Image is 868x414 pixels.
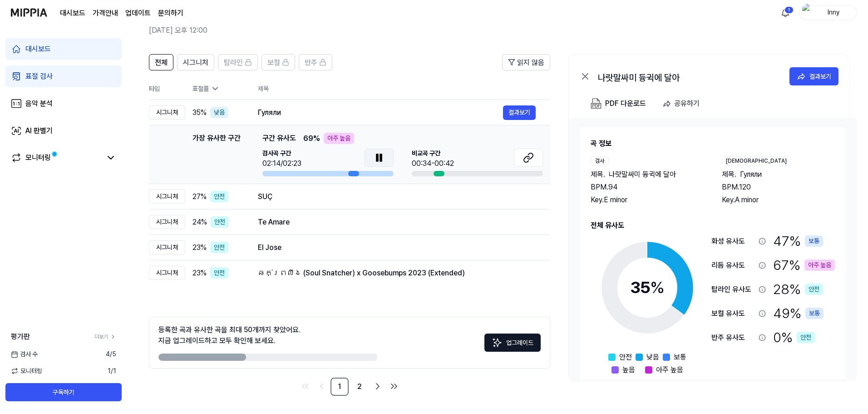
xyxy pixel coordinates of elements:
[711,284,755,295] div: 탑라인 유사도
[646,352,659,363] span: 낮음
[125,8,151,19] a: 업데이트
[569,118,857,380] a: 곡 정보검사제목.나랏말싸미 듕귁에 달아BPM.94Key.E minor[DEMOGRAPHIC_DATA]제목.ГулялиBPM.120Key.A minor전체 유사도35%안전낮음보...
[591,182,704,193] div: BPM. 94
[805,284,823,295] div: 안전
[261,54,295,70] button: 보컬
[192,107,207,118] span: 35 %
[591,195,704,205] div: Key. E minor
[619,352,632,363] span: 안전
[25,125,53,136] div: AI 판별기
[305,57,317,68] span: 반주
[258,107,503,118] div: Гуляли
[149,215,185,229] div: 시그니처
[591,156,609,165] div: 검사
[502,54,550,70] button: 읽지 않음
[484,334,541,352] button: 업그레이드
[25,44,51,55] div: 대시보드
[93,8,118,19] a: 가격안내
[11,331,30,342] span: 평가판
[350,378,369,396] a: 2
[258,78,550,100] th: 제목
[412,149,454,158] span: 비교곡 구간
[192,242,207,253] span: 23 %
[387,379,401,394] a: Go to last page
[60,8,85,19] a: 대시보드
[258,242,536,253] div: El Jose
[773,279,823,299] div: 28 %
[25,98,53,109] div: 음악 분석
[210,267,228,279] div: 안전
[299,54,332,70] button: 반주
[149,54,173,70] button: 전체
[816,7,851,17] div: Inny
[773,255,835,275] div: 67 %
[149,378,550,396] nav: pagination
[780,7,791,18] img: 알림
[224,57,243,68] span: 탑라인
[773,231,823,251] div: 47 %
[799,5,857,20] button: profileInny
[211,216,229,228] div: 안전
[503,105,536,120] a: 결과보기
[192,217,207,228] span: 24 %
[11,349,38,359] span: 검사 수
[740,169,762,180] span: Гуляли
[809,71,831,81] div: 결과보기
[106,349,116,359] span: 4 / 5
[412,158,454,169] div: 00:34-00:42
[5,38,122,60] a: 대시보드
[5,65,122,87] a: 표절 검사
[722,182,835,193] div: BPM. 120
[177,54,214,70] button: 시그니처
[183,57,208,68] span: 시그니처
[158,324,301,346] div: 등록한 곡과 유사한 곡을 최대 50개까지 찾았어요. 지금 업그레이드하고 모두 확인해 보세요.
[210,191,228,202] div: 안전
[711,260,755,271] div: 리듬 유사도
[674,352,686,363] span: 보통
[218,54,258,70] button: 탑라인
[258,217,536,228] div: Te Amare
[192,268,207,279] span: 23 %
[711,308,755,319] div: 보컬 유사도
[258,191,536,202] div: SUÇ
[605,98,646,110] div: PDF 다운로드
[722,169,736,180] span: 제목 .
[609,169,676,180] span: 나랏말싸미 듕귁에 달아
[674,98,700,110] div: 공유하기
[149,266,185,280] div: 시그니처
[11,152,102,163] a: 모니터링
[804,259,835,271] div: 아주 높음
[789,67,838,85] a: 결과보기
[11,366,42,376] span: 모니터링
[773,327,815,348] div: 0 %
[192,133,241,176] div: 가장 유사한 구간
[598,71,779,82] div: 나랏말싸미 듕귁에 달아
[484,341,541,350] a: Sparkles업그레이드
[650,278,665,297] span: %
[149,78,185,100] th: 타입
[5,120,122,142] a: AI 판별기
[659,95,707,113] button: 공유하기
[149,190,185,204] div: 시그니처
[370,379,385,394] a: Go to next page
[192,84,243,94] div: 표절률
[591,138,835,149] h2: 곡 정보
[805,308,824,319] div: 보통
[25,152,51,163] div: 모니터링
[262,158,301,169] div: 02:14/02:23
[802,4,813,22] img: profile
[192,191,207,202] span: 27 %
[517,57,544,68] span: 읽지 않음
[210,107,228,118] div: 낮음
[25,71,53,82] div: 표절 검사
[298,379,312,394] a: Go to first page
[797,332,815,343] div: 안전
[262,149,301,158] span: 검사곡 구간
[722,195,835,205] div: Key. A minor
[805,235,823,247] div: 보통
[711,236,755,247] div: 화성 유사도
[630,275,665,300] div: 35
[149,105,185,120] div: 시그니처
[324,133,354,144] div: 아주 높음
[591,169,605,180] span: 제목 .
